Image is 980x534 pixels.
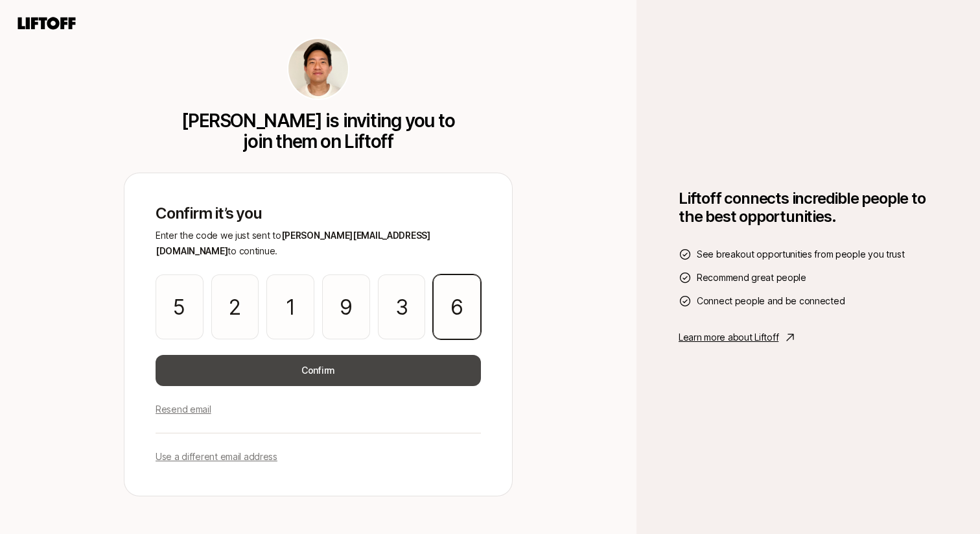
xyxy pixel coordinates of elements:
p: Learn more about Liftoff [679,330,778,345]
span: [PERSON_NAME][EMAIL_ADDRESS][DOMAIN_NAME] [156,230,430,256]
p: Resend email [156,402,211,417]
input: Please enter OTP character 5 [378,274,426,339]
input: Please enter OTP character 6 [433,274,481,339]
h1: Liftoff connects incredible people to the best opportunities. [679,189,938,226]
input: Please enter OTP character 2 [211,274,259,339]
p: Confirm it’s you [156,204,481,223]
p: Use a different email address [156,449,277,465]
input: Please enter OTP character 1 [156,274,204,339]
a: Learn more about Liftoff [679,330,938,345]
p: [PERSON_NAME] is inviting you to join them on Liftoff [178,110,459,152]
input: Please enter OTP character 3 [266,274,314,339]
span: Connect people and be connected [697,293,845,309]
span: Recommend great people [697,270,806,285]
p: Enter the code we just sent to to continue. [156,228,481,259]
span: See breakout opportunities from people you trust [697,247,905,262]
button: Confirm [156,355,481,386]
input: Please enter OTP character 4 [322,274,370,339]
img: c3894d86_b3f1_4e23_a0e4_4d923f503b0e.jpg [288,39,348,99]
